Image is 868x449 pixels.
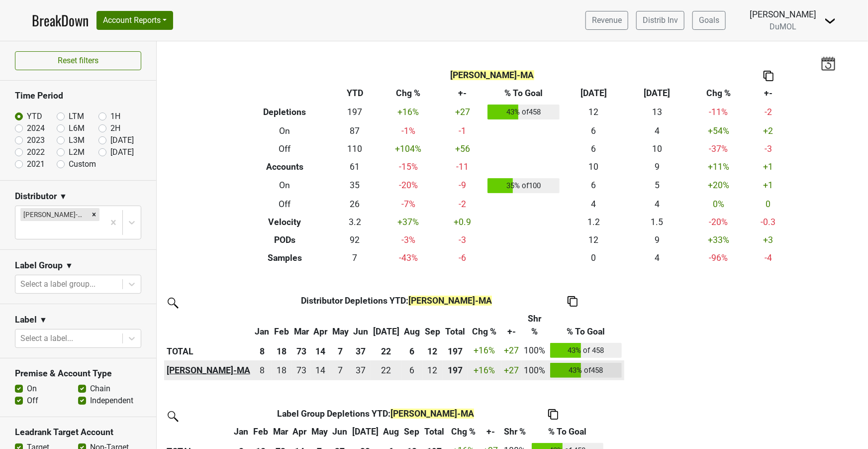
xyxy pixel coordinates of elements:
[330,341,351,361] th: 7
[15,427,141,438] h3: Leadrank Target Account
[750,8,816,21] div: [PERSON_NAME]
[468,310,502,340] th: Chg %: activate to sort column ascending
[351,310,371,340] th: Jun: activate to sort column ascending
[371,341,402,361] th: 22
[402,360,423,380] td: 6.33
[585,11,628,30] a: Revenue
[521,310,548,340] th: Shr %: activate to sort column ascending
[164,310,253,340] th: &nbsp;: activate to sort column ascending
[625,158,689,176] td: 9
[350,423,381,441] th: Jul: activate to sort column ascending
[443,341,468,361] th: 197
[440,231,485,249] td: -3
[440,84,485,102] th: +-
[15,91,141,101] h3: Time Period
[440,249,485,267] td: -6
[402,341,423,361] th: 6
[309,423,330,441] th: May: activate to sort column ascending
[562,195,625,213] td: 4
[422,310,443,340] th: Sep: activate to sort column ascending
[291,310,311,340] th: Mar: activate to sort column ascending
[311,310,330,340] th: Apr: activate to sort column ascending
[236,102,333,122] th: Depletions
[313,364,327,377] div: 14
[422,423,447,441] th: Total: activate to sort column ascending
[451,70,534,80] span: [PERSON_NAME]-MA
[390,409,474,419] span: [PERSON_NAME]-MA
[440,213,485,231] td: +0.9
[445,364,465,377] div: 197
[562,231,625,249] td: 12
[401,423,422,441] th: Sep: activate to sort column ascending
[689,102,749,122] td: -11 %
[689,122,749,140] td: +54 %
[164,360,253,380] th: [PERSON_NAME]-MA
[748,195,788,213] td: 0
[311,360,330,380] td: 14.333
[377,249,440,267] td: -43 %
[236,213,333,231] th: Velocity
[236,195,333,213] th: Off
[291,341,311,361] th: 73
[15,368,141,379] h3: Premise & Account Type
[69,134,85,146] label: L3M
[110,134,134,146] label: [DATE]
[443,360,468,380] th: 197.156
[764,71,773,81] img: Copy to clipboard
[110,111,120,122] label: 1H
[272,292,521,310] th: Distributor Depletions YTD :
[402,310,423,340] th: Aug: activate to sort column ascending
[351,341,371,361] th: 37
[474,345,495,355] span: +16%
[89,208,99,221] div: Remove MS Walker-MA
[689,249,749,267] td: -96 %
[15,315,37,325] h3: Label
[443,310,468,340] th: Total: activate to sort column ascending
[236,122,333,140] th: On
[27,146,45,158] label: 2022
[425,364,440,377] div: 12
[562,102,625,122] td: 12
[447,423,481,441] th: Chg %: activate to sort column ascending
[253,341,272,361] th: 8
[164,294,180,310] img: filter
[59,191,67,203] span: ▼
[90,383,110,395] label: Chain
[330,360,351,380] td: 6.5
[20,208,89,221] div: [PERSON_NAME]-MA
[625,176,689,196] td: 5
[69,111,84,122] label: LTM
[272,360,291,380] td: 17.5
[562,122,625,140] td: 6
[440,122,485,140] td: -1
[636,11,684,30] a: Distrib Inv
[529,423,606,441] th: % To Goal: activate to sort column ascending
[824,15,836,27] img: Dropdown Menu
[272,341,291,361] th: 18
[271,423,290,441] th: Mar: activate to sort column ascending
[562,140,625,158] td: 6
[236,231,333,249] th: PODs
[562,158,625,176] td: 10
[27,111,42,122] label: YTD
[625,122,689,140] td: 4
[333,213,377,231] td: 3.2
[625,213,689,231] td: 1.5
[404,364,420,377] div: 6
[371,310,402,340] th: Jul: activate to sort column ascending
[27,134,45,146] label: 2023
[333,84,377,102] th: YTD
[65,260,73,272] span: ▼
[377,140,440,158] td: +104 %
[294,364,309,377] div: 73
[440,195,485,213] td: -2
[333,158,377,176] td: 61
[481,423,501,441] th: +-: activate to sort column ascending
[748,213,788,231] td: -0.3
[748,140,788,158] td: -3
[69,158,96,170] label: Custom
[625,140,689,158] td: 10
[692,11,726,30] a: Goals
[562,84,625,102] th: [DATE]
[440,102,485,122] td: +27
